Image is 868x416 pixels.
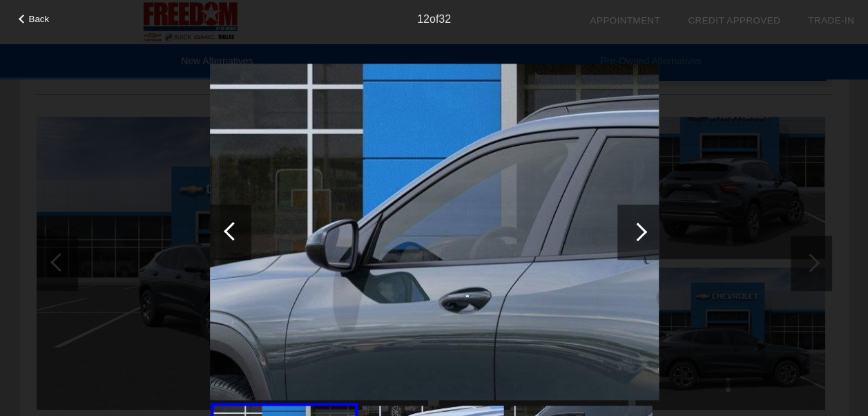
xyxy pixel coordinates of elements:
[808,15,854,26] a: Trade-In
[417,13,430,25] span: 12
[210,64,659,401] img: 12.jpg
[590,15,660,26] a: Appointment
[29,14,50,24] span: Back
[438,13,451,25] span: 32
[688,15,780,26] a: Credit Approved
